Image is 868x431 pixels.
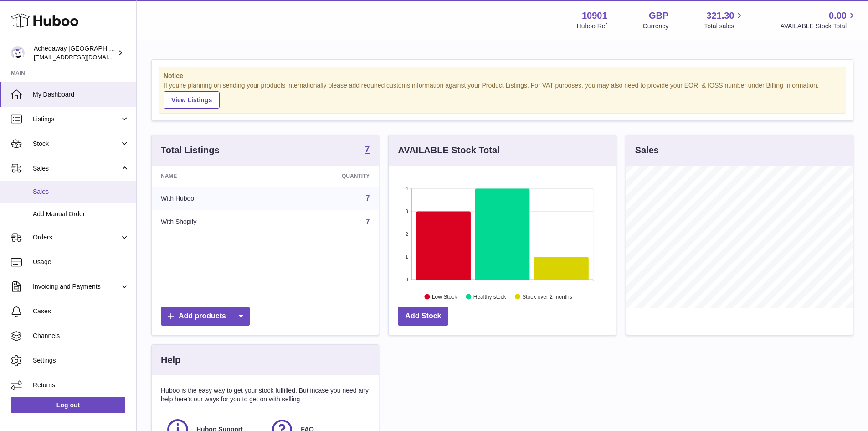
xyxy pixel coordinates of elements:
[365,145,370,154] strong: 7
[398,144,499,156] h3: AVAILABLE Stock Total
[582,10,607,22] strong: 10901
[161,354,180,366] h3: Help
[365,145,370,156] a: 7
[33,233,120,242] span: Orders
[704,22,745,31] span: Total sales
[406,231,408,237] text: 2
[11,46,25,60] img: admin@newpb.co.uk
[704,10,745,31] a: 321.30 Total sales
[577,22,607,31] div: Huboo Ref
[33,187,129,196] span: Sales
[164,81,841,109] div: If you're planning on sending your products internationally please add required customs informati...
[33,356,129,365] span: Settings
[34,53,134,61] span: [EMAIL_ADDRESS][DOMAIN_NAME]
[33,381,129,389] span: Returns
[643,22,669,31] div: Currency
[780,22,857,31] span: AVAILABLE Stock Total
[406,277,408,282] text: 0
[152,166,274,187] th: Name
[33,164,120,173] span: Sales
[398,307,448,326] a: Add Stock
[365,218,370,226] a: 7
[161,144,220,156] h3: Total Listings
[33,307,129,316] span: Cases
[33,140,120,148] span: Stock
[365,194,370,202] a: 7
[164,91,220,109] a: View Listings
[406,254,408,260] text: 1
[473,293,507,300] text: Healthy stock
[432,293,457,300] text: Low Stock
[33,90,129,99] span: My Dashboard
[33,210,129,218] span: Add Manual Order
[34,44,116,62] div: Achedaway [GEOGRAPHIC_DATA]
[161,386,370,404] p: Huboo is the easy way to get your stock fulfilled. But incase you need any help here's our ways f...
[33,258,129,266] span: Usage
[523,293,572,300] text: Stock over 2 months
[635,144,659,156] h3: Sales
[706,10,734,22] span: 321.30
[406,208,408,214] text: 3
[11,397,125,413] a: Log out
[780,10,857,31] a: 0.00 AVAILABLE Stock Total
[164,72,841,80] strong: Notice
[406,186,408,191] text: 4
[161,307,250,326] a: Add products
[274,166,379,187] th: Quantity
[33,332,129,340] span: Channels
[152,187,274,210] td: With Huboo
[33,115,120,124] span: Listings
[152,210,274,234] td: With Shopify
[649,10,668,22] strong: GBP
[829,10,847,22] span: 0.00
[33,282,120,291] span: Invoicing and Payments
